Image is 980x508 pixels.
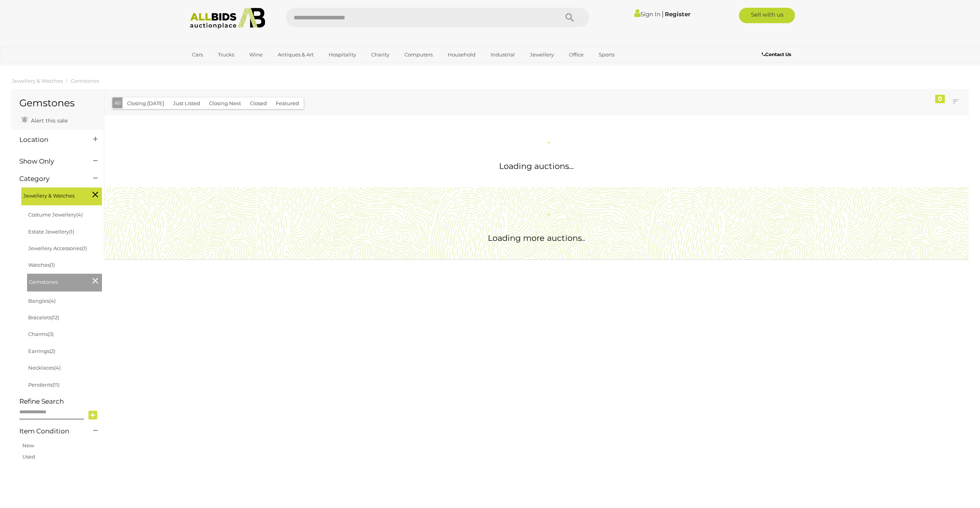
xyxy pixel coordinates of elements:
button: Featured [271,97,304,109]
span: (12) [51,314,59,320]
a: Bangles(4) [28,298,56,304]
a: Household [443,48,481,61]
span: (3) [48,331,54,337]
a: Sign In [634,10,661,18]
h4: Show Only [19,158,82,165]
h4: Refine Search [19,398,102,405]
span: Loading auctions... [499,161,574,171]
a: Alert this sale [19,114,70,126]
h4: Category [19,175,82,182]
a: Gemstones [71,78,99,84]
button: All [112,97,123,109]
a: Charms(3) [28,331,54,337]
button: Closing [DATE] [122,97,169,109]
span: Gemstones [29,276,87,286]
button: Search [550,8,589,27]
a: Antiques & Art [273,48,319,61]
a: Necklaces(4) [28,365,61,371]
h1: Gemstones [19,98,96,109]
h4: Item Condition [19,428,82,435]
a: Office [564,48,589,61]
a: Register [665,10,690,18]
a: Cars [187,48,208,61]
span: Loading more auctions.. [488,233,585,243]
b: Contact Us [762,51,791,57]
a: [GEOGRAPHIC_DATA] [187,61,252,74]
a: Watches(1) [28,262,55,268]
a: Industrial [486,48,520,61]
span: (11) [53,382,59,388]
span: (1) [82,245,87,251]
a: Wine [244,48,268,61]
img: Allbids.com.au [186,8,270,29]
a: Computers [399,48,438,61]
a: Costume Jewellery(4) [28,211,83,218]
span: (4) [49,298,56,304]
a: Sports [594,48,620,61]
div: 0 [935,95,945,103]
a: Bracelets(12) [28,314,59,320]
button: Closing Next [204,97,246,109]
a: Jewellery [525,48,559,61]
span: Jewellery & Watches [23,189,81,200]
a: Charity [366,48,394,61]
span: (2) [49,348,55,354]
button: Just Listed [168,97,205,109]
button: Closed [245,97,272,109]
a: Estate Jewellery(1) [28,228,74,235]
a: Used [22,453,35,460]
span: (4) [54,365,61,371]
a: Jewellery Accessories(1) [28,245,87,251]
span: (1) [69,228,74,235]
span: Alert this sale [29,117,68,124]
a: Pendants(11) [28,382,59,388]
a: Earrings(2) [28,348,55,354]
a: New [22,442,34,448]
a: Jewellery & Watches [12,78,63,84]
a: Sell with us [739,8,795,23]
span: (1) [50,262,55,268]
a: Contact Us [762,50,793,59]
h4: Location [19,136,82,143]
a: Hospitality [324,48,361,61]
span: (4) [76,211,83,218]
span: | [662,10,664,18]
a: Trucks [213,48,239,61]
